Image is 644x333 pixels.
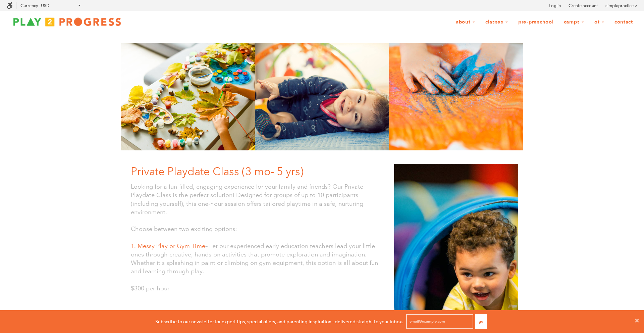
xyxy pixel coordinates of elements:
[131,242,378,275] span: – Let our experienced early education teachers lead your little ones through creative, hands-on a...
[7,15,127,29] img: Play2Progress logo
[481,16,513,29] a: Classes
[610,16,637,29] a: Contact
[155,318,403,325] p: Subscribe to our newsletter for expert tips, special offers, and parenting inspiration - delivere...
[131,183,363,216] font: Looking for a fun-filled, engaging experience for your family and friends? Our Private Playdate C...
[549,2,561,9] a: Log in
[475,314,487,329] button: Go
[569,2,598,9] a: Create account
[514,16,558,29] a: Pre-Preschool
[559,16,589,29] a: Camps
[605,2,637,9] a: simplepractice >
[131,242,205,250] span: 1. Messy Play or Gym Time
[406,314,473,329] input: email@example.com
[131,225,237,233] font: Choose between two exciting options:
[131,164,384,179] h1: Private Playdate Class (3 mo- 5 yrs)
[20,3,38,8] label: Currency
[131,285,169,292] font: $300 per hour
[590,16,609,29] a: OT
[451,16,480,29] a: About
